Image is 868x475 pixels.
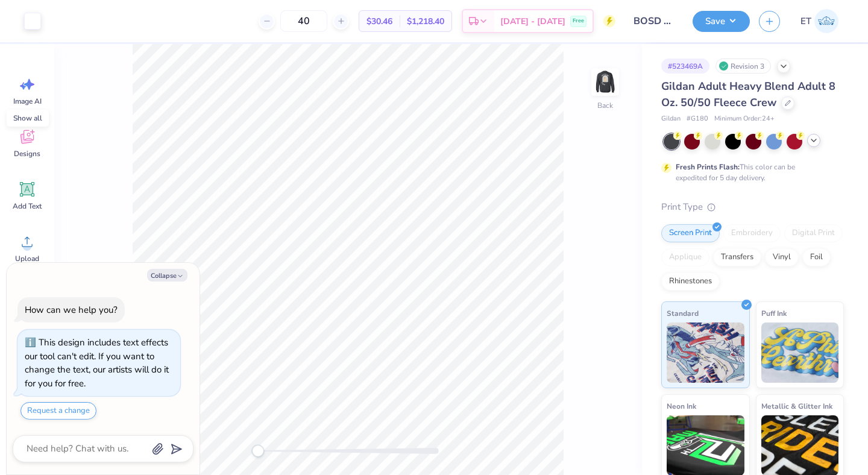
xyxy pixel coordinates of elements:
a: ET [795,9,844,33]
img: Back [593,70,617,94]
span: Designs [14,149,40,159]
span: Metallic & Glitter Ink [761,400,832,412]
div: Show all [7,110,49,127]
span: [DATE] - [DATE] [500,15,565,28]
button: Collapse [147,269,187,282]
div: Digital Print [784,224,843,242]
span: Minimum Order: 24 + [714,114,775,124]
span: Gildan Adult Heavy Blend Adult 8 Oz. 50/50 Fleece Crew [661,79,835,110]
span: Standard [667,307,699,319]
div: This design includes text effects our tool can't edit. If you want to change the text, our artist... [25,336,169,389]
div: Accessibility label [252,445,264,457]
button: Request a change [20,402,96,420]
span: Puff Ink [761,307,787,319]
div: Embroidery [723,224,781,242]
div: Vinyl [765,248,799,266]
img: Elaina Thomas [814,9,838,33]
div: This color can be expedited for 5 day delivery. [676,162,824,183]
span: Gildan [661,114,681,124]
div: How can we help you? [25,304,118,316]
div: Print Type [661,200,844,214]
div: Revision 3 [715,58,771,74]
div: Back [597,100,613,111]
span: Neon Ink [667,400,696,412]
span: $1,218.40 [407,15,444,28]
span: Upload [15,254,39,263]
div: Rhinestones [661,272,720,291]
div: Screen Print [661,224,720,242]
span: Image AI [13,96,42,106]
input: Untitled Design [624,9,684,33]
img: Puff Ink [761,322,839,383]
img: Standard [667,322,744,383]
span: Add Text [13,201,42,211]
div: Transfers [713,248,761,266]
div: Applique [661,248,709,266]
strong: Fresh Prints Flash: [676,162,740,172]
span: $30.46 [366,15,392,28]
div: Foil [802,248,831,266]
span: # G180 [687,114,708,124]
span: Free [573,17,584,25]
button: Save [693,11,750,32]
input: – – [280,10,327,32]
span: ET [800,14,811,28]
div: # 523469A [661,58,709,74]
